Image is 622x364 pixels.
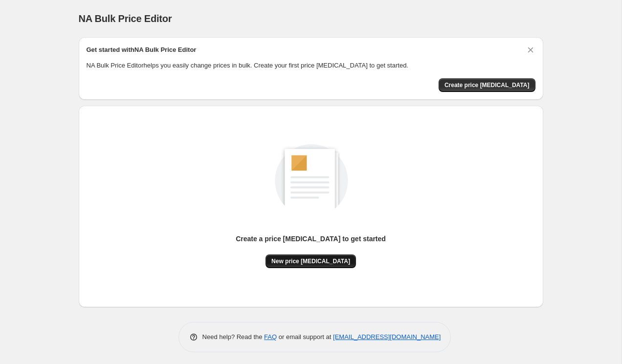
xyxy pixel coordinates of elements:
[266,254,356,268] button: New price [MEDICAL_DATA]
[439,78,535,92] button: Create price change job
[87,61,535,70] p: NA Bulk Price Editor helps you easily change prices in bulk. Create your first price [MEDICAL_DAT...
[271,257,350,265] span: New price [MEDICAL_DATA]
[264,333,277,341] a: FAQ
[202,333,265,341] span: Need help? Read the
[444,81,530,89] span: Create price [MEDICAL_DATA]
[526,45,535,55] button: Dismiss card
[277,333,333,341] span: or email support at
[333,333,441,341] a: [EMAIL_ADDRESS][DOMAIN_NAME]
[236,234,386,244] p: Create a price [MEDICAL_DATA] to get started
[87,45,197,55] h2: Get started with NA Bulk Price Editor
[79,13,172,24] span: NA Bulk Price Editor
